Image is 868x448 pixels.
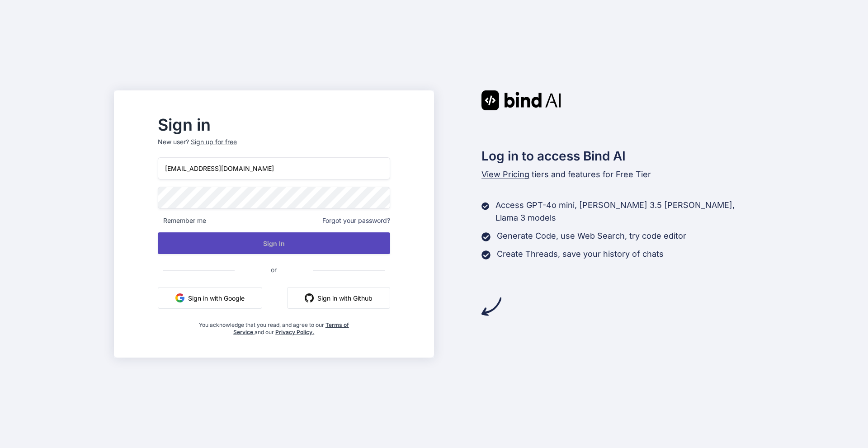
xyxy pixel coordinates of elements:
button: Sign in with Google [158,287,262,309]
p: Access GPT-4o mini, [PERSON_NAME] 3.5 [PERSON_NAME], Llama 3 models [495,199,754,224]
span: Forgot your password? [322,216,390,225]
p: tiers and features for Free Tier [481,168,755,181]
span: Remember me [158,216,206,225]
div: Sign up for free [191,137,237,146]
span: or [235,259,313,281]
img: google [175,293,184,302]
h2: Sign in [158,118,390,132]
img: github [305,293,314,302]
p: Create Threads, save your history of chats [497,248,664,260]
span: View Pricing [481,170,529,179]
img: Bind AI logo [481,90,561,110]
input: Login or Email [158,157,390,179]
button: Sign In [158,232,390,254]
img: arrow [481,297,501,316]
a: Terms of Service [233,321,349,335]
div: You acknowledge that you read, and agree to our and our [196,316,351,336]
p: New user? [158,137,390,157]
p: Generate Code, use Web Search, try code editor [497,230,686,242]
h2: Log in to access Bind AI [481,146,755,165]
button: Sign in with Github [287,287,390,309]
a: Privacy Policy. [275,329,314,335]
